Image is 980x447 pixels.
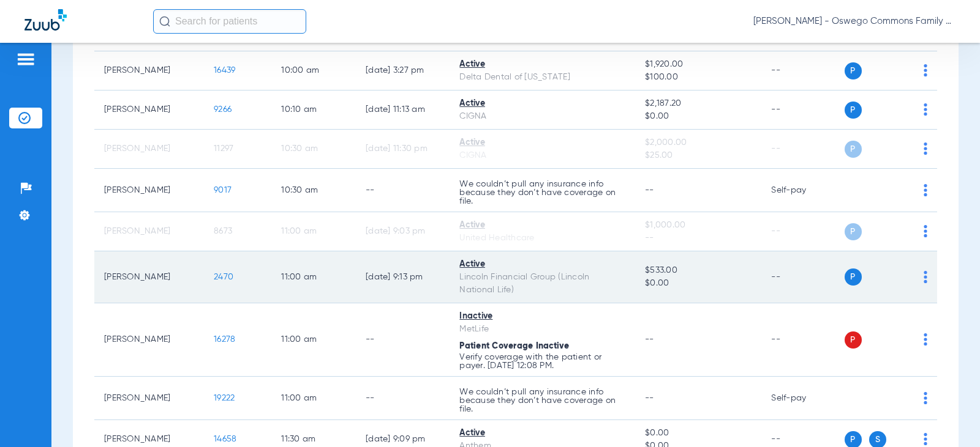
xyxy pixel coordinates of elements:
img: group-dot-blue.svg [924,333,927,345]
img: group-dot-blue.svg [924,433,927,445]
td: 11:00 AM [271,303,356,377]
td: -- [356,377,450,420]
td: -- [761,251,844,303]
td: 10:00 AM [271,51,356,91]
input: Search for patients [153,9,306,34]
span: -- [645,232,752,245]
td: 10:10 AM [271,91,356,130]
td: 11:00 AM [271,251,356,303]
td: [PERSON_NAME] [94,130,204,169]
span: -- [645,335,654,344]
span: 14658 [214,435,236,443]
td: [PERSON_NAME] [94,377,204,420]
div: CIGNA [459,110,625,123]
td: -- [761,303,844,377]
td: -- [761,91,844,130]
span: $2,000.00 [645,136,752,149]
td: Self-pay [761,377,844,420]
td: -- [761,212,844,251]
img: group-dot-blue.svg [924,392,927,404]
td: [PERSON_NAME] [94,51,204,91]
span: $533.00 [645,264,752,277]
span: P [845,331,862,349]
span: $0.00 [645,427,752,440]
div: Active [459,136,625,149]
td: -- [356,303,450,377]
div: Active [459,427,625,440]
td: [PERSON_NAME] [94,169,204,212]
div: CIGNA [459,149,625,162]
td: [PERSON_NAME] [94,212,204,251]
div: Active [459,58,625,71]
td: 10:30 AM [271,130,356,169]
span: $2,187.20 [645,97,752,110]
td: 11:00 AM [271,377,356,420]
div: MetLife [459,323,625,336]
span: 9017 [214,186,232,194]
span: 16278 [214,335,235,344]
img: group-dot-blue.svg [924,64,927,76]
span: P [845,223,862,240]
div: Lincoln Financial Group (Lincoln National Life) [459,271,625,297]
img: group-dot-blue.svg [924,103,927,116]
span: 19222 [214,394,235,402]
span: $1,920.00 [645,58,752,71]
span: Patient Coverage Inactive [459,342,569,350]
td: [DATE] 11:13 AM [356,91,450,130]
p: Verify coverage with the patient or payer. [DATE] 12:08 PM. [459,353,625,370]
td: -- [356,169,450,212]
span: P [845,62,862,79]
div: Delta Dental of [US_STATE] [459,71,625,84]
td: -- [761,51,844,91]
span: 2470 [214,273,233,281]
span: P [845,141,862,158]
img: Zuub Logo [24,9,67,31]
td: 11:00 AM [271,212,356,251]
td: [DATE] 3:27 PM [356,51,450,91]
span: 8673 [214,227,232,235]
td: [PERSON_NAME] [94,251,204,303]
span: $25.00 [645,149,752,162]
td: [DATE] 9:03 PM [356,212,450,251]
span: [PERSON_NAME] - Oswego Commons Family Dental [753,15,956,28]
img: group-dot-blue.svg [924,271,927,283]
span: 9266 [214,105,232,114]
td: [PERSON_NAME] [94,303,204,377]
span: 11297 [214,144,233,153]
td: [DATE] 11:30 PM [356,130,450,169]
td: [DATE] 9:13 PM [356,251,450,303]
span: P [845,268,862,286]
p: We couldn’t pull any insurance info because they don’t have coverage on file. [459,180,625,205]
td: 10:30 AM [271,169,356,212]
span: $100.00 [645,71,752,84]
div: Inactive [459,310,625,323]
div: Active [459,258,625,271]
div: Active [459,219,625,232]
span: $1,000.00 [645,219,752,232]
img: group-dot-blue.svg [924,184,927,196]
span: -- [645,186,654,194]
span: 16439 [214,66,235,75]
span: P [845,102,862,119]
img: hamburger-icon [16,52,36,67]
td: -- [761,130,844,169]
div: United Healthcare [459,232,625,245]
img: group-dot-blue.svg [924,142,927,155]
img: Search Icon [159,16,170,27]
div: Active [459,97,625,110]
span: $0.00 [645,277,752,290]
span: -- [645,394,654,402]
img: group-dot-blue.svg [924,225,927,237]
p: We couldn’t pull any insurance info because they don’t have coverage on file. [459,388,625,413]
td: Self-pay [761,169,844,212]
span: $0.00 [645,110,752,123]
td: [PERSON_NAME] [94,91,204,130]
